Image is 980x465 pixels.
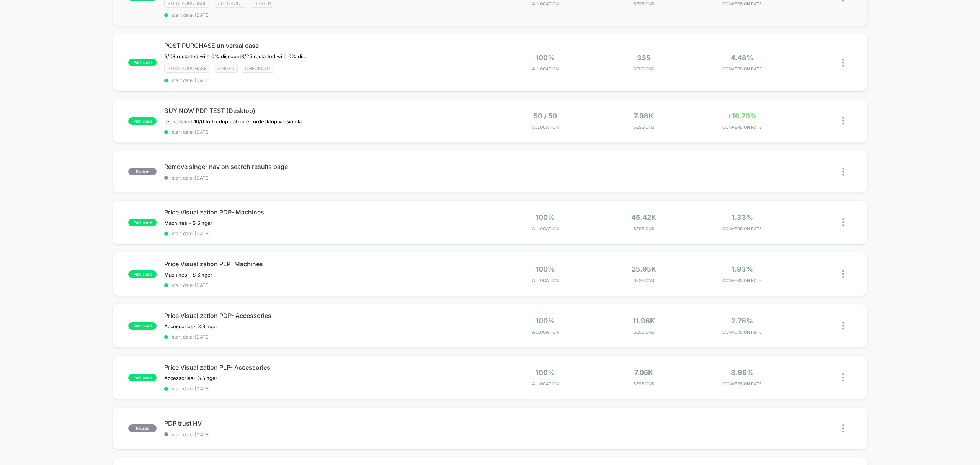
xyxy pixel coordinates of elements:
[695,1,789,7] span: CONVERSION RATE
[128,322,157,330] span: published
[164,208,490,216] span: Price Visualization PDP- Machines
[536,368,555,377] span: 100%
[128,270,157,278] span: published
[695,329,789,335] span: CONVERSION RATE
[532,226,559,231] span: Allocation
[695,226,789,231] span: CONVERSION RATE
[532,329,559,335] span: Allocation
[164,12,490,18] span: start date: [DATE]
[164,432,490,437] span: start date: [DATE]
[164,231,490,236] span: start date: [DATE]
[534,112,557,120] span: 50 / 50
[842,59,844,67] img: close
[536,213,555,221] span: 100%
[536,265,555,273] span: 100%
[164,163,490,170] span: Remove singer nav on search results page
[164,260,490,268] span: Price Visualization PLP- Machines
[732,265,753,273] span: 1.93%
[532,381,559,386] span: Allocation
[128,219,157,226] span: published
[164,53,306,59] span: 9/08 restarted with 0% discount8/25 restarted with 0% discount due to Laborday promo10% off 6% CR...
[536,317,555,325] span: 100%
[842,168,844,176] img: close
[842,270,844,278] img: close
[164,272,212,278] span: Machines - $ Singer
[532,1,559,7] span: Allocation
[695,124,789,130] span: CONVERSION RATE
[731,368,754,377] span: 3.96%
[727,112,757,120] span: +16.70%
[732,213,753,221] span: 1.33%
[842,322,844,330] img: close
[164,282,490,288] span: start date: [DATE]
[128,374,157,381] span: published
[596,329,691,335] span: Sessions
[842,117,844,125] img: close
[596,226,691,231] span: Sessions
[164,312,490,319] span: Price Visualization PDP- Accessories
[128,117,157,125] span: published
[164,175,490,181] span: start date: [DATE]
[164,118,306,124] span: republished 10/6 to fix duplication errordesktop version launched 8.29 - republished on 9/2 to en...
[164,375,217,381] span: Accessories- %Singer
[731,54,753,62] span: 4.48%
[164,64,210,73] span: Post Purchase
[731,317,753,325] span: 2.76%
[596,1,691,7] span: Sessions
[128,59,157,66] span: published
[214,64,238,73] span: Singer
[536,54,555,62] span: 100%
[634,368,653,377] span: 7.05k
[164,107,490,115] span: BUY NOW PDP TEST (Desktop)
[637,54,650,62] span: 335
[695,66,789,72] span: CONVERSION RATE
[631,213,656,221] span: 45.42k
[632,265,656,273] span: 25.95k
[596,66,691,72] span: Sessions
[164,334,490,340] span: start date: [DATE]
[532,66,559,72] span: Allocation
[695,278,789,283] span: CONVERSION RATE
[596,124,691,130] span: Sessions
[632,317,655,325] span: 11.96k
[596,381,691,386] span: Sessions
[842,218,844,226] img: close
[532,278,559,283] span: Allocation
[842,373,844,381] img: close
[242,64,274,73] span: checkout
[164,323,217,329] span: Accessories- %Singer
[634,112,653,120] span: 7.98k
[164,419,490,427] span: PDP trust HV
[164,220,212,226] span: Machines - $ Singer
[128,168,157,175] span: paused
[164,42,490,49] span: POST PURCHASE universal case
[164,129,490,135] span: start date: [DATE]
[596,278,691,283] span: Sessions
[164,386,490,391] span: start date: [DATE]
[164,363,490,371] span: Price Visualization PLP- Accessories
[532,124,559,130] span: Allocation
[842,424,844,432] img: close
[128,424,157,432] span: paused
[695,381,789,386] span: CONVERSION RATE
[164,77,490,83] span: start date: [DATE]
